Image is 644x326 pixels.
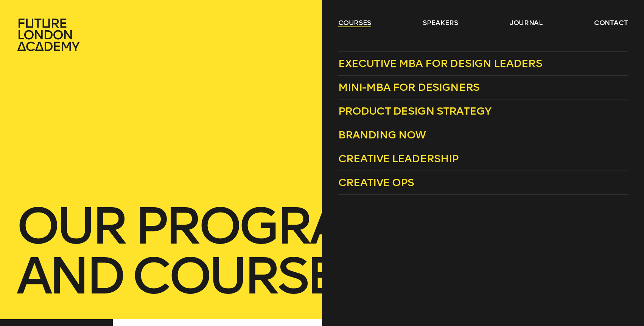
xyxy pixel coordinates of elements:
span: Executive MBA for Design Leaders [338,57,542,70]
a: courses [338,18,372,27]
span: Branding Now [338,129,426,141]
a: Creative Ops [338,171,628,195]
a: contact [594,18,628,27]
a: Branding Now [338,123,628,147]
span: Creative Ops [338,176,414,189]
a: journal [510,18,543,27]
a: Executive MBA for Design Leaders [338,51,628,76]
span: Mini-MBA for Designers [338,81,480,93]
a: Mini-MBA for Designers [338,76,628,99]
a: Creative Leadership [338,147,628,171]
span: Product Design Strategy [338,105,492,117]
a: Product Design Strategy [338,99,628,123]
a: speakers [423,18,458,27]
span: Creative Leadership [338,152,459,165]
